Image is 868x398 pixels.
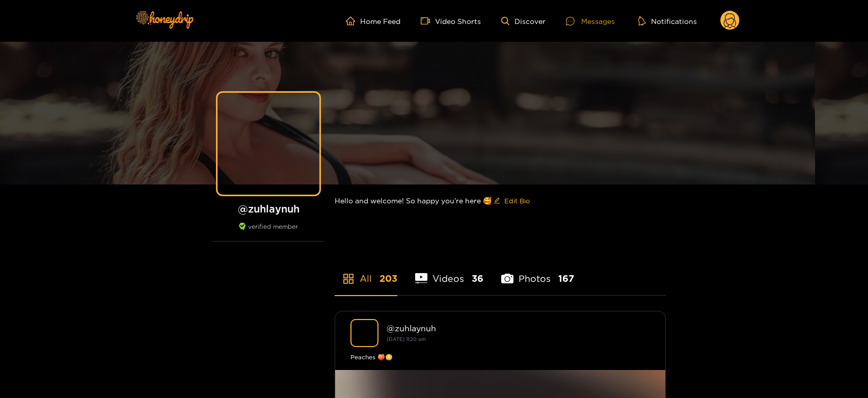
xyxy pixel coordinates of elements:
span: Edit Bio [504,196,530,206]
span: video-camera [421,16,435,25]
div: Hello and welcome! So happy you’re here 🥰 [335,184,666,217]
div: @ zuhlaynuh [387,324,650,333]
span: home [346,16,360,25]
li: Photos [501,249,574,295]
span: edit [494,197,500,205]
span: 203 [379,272,397,285]
span: appstore [342,273,355,285]
img: zuhlaynuh [350,319,378,347]
a: Home Feed [346,16,400,25]
button: Notifications [635,16,700,26]
span: 167 [558,272,574,285]
li: Videos [415,249,483,295]
button: editEdit Bio [492,193,532,209]
div: Messages [566,15,615,27]
div: verified member [212,223,324,242]
span: 36 [472,272,483,285]
li: All [335,249,397,295]
a: Discover [501,17,546,25]
div: Peaches 🍑😳 [350,352,650,362]
a: Video Shorts [421,16,481,25]
h1: @ zuhlaynuh [212,202,324,215]
small: [DATE] 11:20 am [387,336,426,342]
